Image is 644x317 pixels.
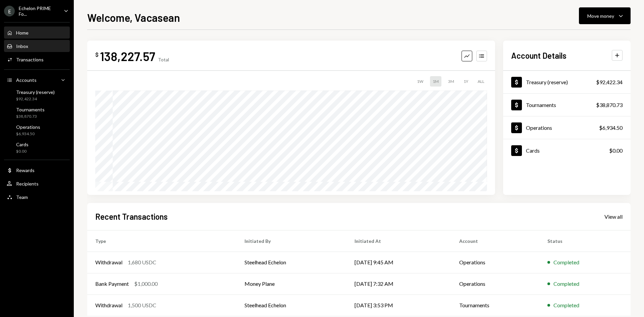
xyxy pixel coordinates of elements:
[87,11,180,24] h1: Welcome, Vacasean
[95,280,129,288] div: Bank Payment
[596,101,623,109] div: $38,870.73
[609,147,623,155] div: $0.00
[475,76,487,87] div: ALL
[4,122,70,138] a: Operations$6,934.50
[95,301,122,309] div: Withdrawal
[503,71,631,93] a: Treasury (reserve)$92,422.34
[16,77,37,83] div: Accounts
[95,51,99,58] div: $
[445,76,457,87] div: 3M
[503,116,631,139] a: Operations$6,934.50
[16,114,45,119] div: $38,870.73
[4,53,70,65] a: Transactions
[95,211,168,222] h2: Recent Transactions
[16,124,40,130] div: Operations
[461,76,471,87] div: 1Y
[451,295,539,316] td: Tournaments
[4,87,70,103] a: Treasury (reserve)$92,422.34
[451,252,539,273] td: Operations
[100,49,155,64] div: 138,227.57
[346,273,451,295] td: [DATE] 7:32 AM
[553,301,579,309] div: Completed
[128,301,156,309] div: 1,500 USDC
[604,213,623,220] a: View all
[4,164,70,176] a: Rewards
[539,230,631,252] th: Status
[16,96,55,102] div: $92,422.34
[526,102,556,108] div: Tournaments
[236,273,346,295] td: Money Plane
[553,280,579,288] div: Completed
[16,167,35,173] div: Rewards
[599,124,623,132] div: $6,934.50
[16,149,29,154] div: $0.00
[526,79,568,85] div: Treasury (reserve)
[604,213,623,220] div: View all
[430,76,441,87] div: 1M
[526,124,552,131] div: Operations
[511,50,567,61] h2: Account Details
[596,78,623,86] div: $92,422.34
[95,258,122,266] div: Withdrawal
[346,252,451,273] td: [DATE] 9:45 AM
[526,147,540,154] div: Cards
[128,258,156,266] div: 1,680 USDC
[16,142,29,147] div: Cards
[4,40,70,52] a: Inbox
[4,140,70,156] a: Cards$0.00
[4,105,70,121] a: Tournaments$38,870.73
[579,7,631,24] button: Move money
[158,57,169,62] div: Total
[16,30,29,36] div: Home
[236,295,346,316] td: Steelhead Echelon
[4,191,70,203] a: Team
[134,280,158,288] div: $1,000.00
[16,107,45,112] div: Tournaments
[16,43,28,49] div: Inbox
[503,139,631,162] a: Cards$0.00
[414,76,426,87] div: 1W
[87,230,236,252] th: Type
[16,181,39,187] div: Recipients
[346,295,451,316] td: [DATE] 3:53 PM
[16,194,28,200] div: Team
[16,131,40,137] div: $6,934.50
[16,89,55,95] div: Treasury (reserve)
[236,230,346,252] th: Initiated By
[4,74,70,86] a: Accounts
[553,258,579,266] div: Completed
[346,230,451,252] th: Initiated At
[4,177,70,190] a: Recipients
[19,5,58,17] div: Echelon PRIME Fo...
[587,12,614,19] div: Move money
[451,230,539,252] th: Account
[16,57,44,62] div: Transactions
[4,27,70,39] a: Home
[4,6,15,16] div: E
[503,94,631,116] a: Tournaments$38,870.73
[451,273,539,295] td: Operations
[236,252,346,273] td: Steelhead Echelon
